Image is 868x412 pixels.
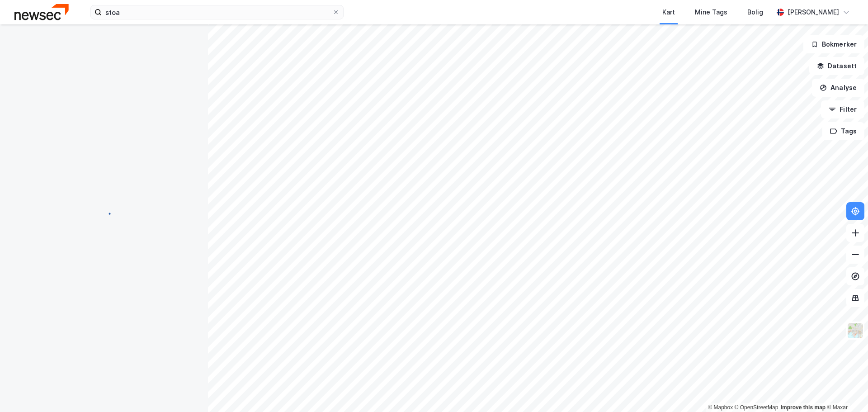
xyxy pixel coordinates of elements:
[97,206,111,220] img: spinner.a6d8c91a73a9ac5275cf975e30b51cfb.svg
[822,122,864,140] button: Tags
[695,7,727,18] div: Mine Tags
[847,322,864,339] img: Z
[809,57,864,75] button: Datasett
[102,5,332,19] input: Søk på adresse, matrikkel, gårdeiere, leietakere eller personer
[708,404,733,411] a: Mapbox
[662,7,675,18] div: Kart
[823,369,868,412] iframe: Chat Widget
[14,4,69,20] img: newsec-logo.f6e21ccffca1b3a03d2d.png
[812,79,864,97] button: Analyse
[735,404,778,411] a: OpenStreetMap
[821,100,864,118] button: Filter
[781,404,826,411] a: Improve this map
[803,35,864,53] button: Bokmerker
[747,7,763,18] div: Bolig
[788,7,839,18] div: [PERSON_NAME]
